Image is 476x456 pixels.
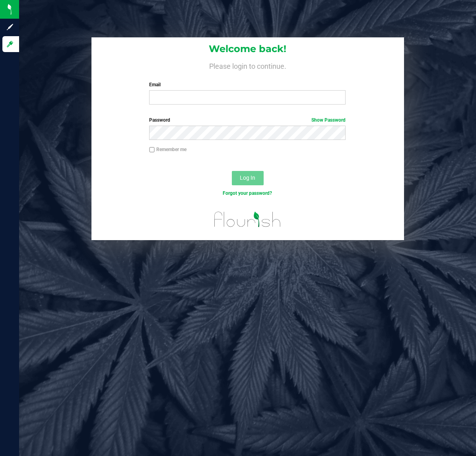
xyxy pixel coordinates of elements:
span: Log In [240,175,255,181]
span: Password [149,117,170,123]
button: Log In [232,171,264,185]
a: Show Password [311,117,346,123]
inline-svg: Log in [6,40,14,48]
label: Remember me [149,146,187,153]
h1: Welcome back! [91,44,404,54]
a: Forgot your password? [223,190,272,196]
inline-svg: Sign up [6,23,14,31]
img: flourish_logo.svg [208,205,287,234]
h4: Please login to continue. [91,60,404,70]
input: Remember me [149,147,155,153]
label: Email [149,81,346,88]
